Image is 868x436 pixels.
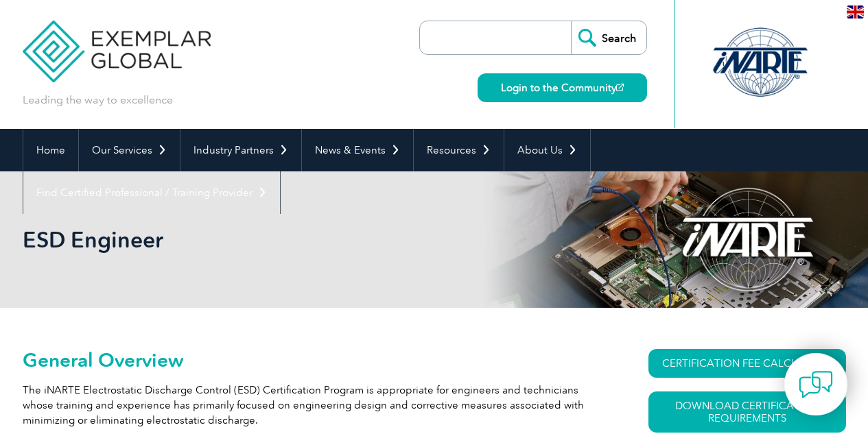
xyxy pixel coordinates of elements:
a: Industry Partners [180,129,301,171]
input: Search [571,21,646,54]
img: open_square.png [616,84,624,91]
a: News & Events [302,129,413,171]
a: Resources [414,129,504,171]
a: CERTIFICATION FEE CALCULATOR [648,349,846,378]
p: The iNARTE Electrostatic Discharge Control (ESD) Certification Program is appropriate for enginee... [23,383,599,428]
img: contact-chat.png [799,367,833,402]
a: About Us [504,129,590,171]
h1: ESD Engineer [23,226,550,253]
img: en [847,5,864,19]
a: Our Services [79,129,180,171]
a: Login to the Community [478,73,647,102]
a: Home [23,129,78,171]
h2: General Overview [23,349,599,371]
a: Download Certification Requirements [648,391,846,433]
a: Find Certified Professional / Training Provider [23,171,280,214]
p: Leading the way to excellence [23,93,173,108]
